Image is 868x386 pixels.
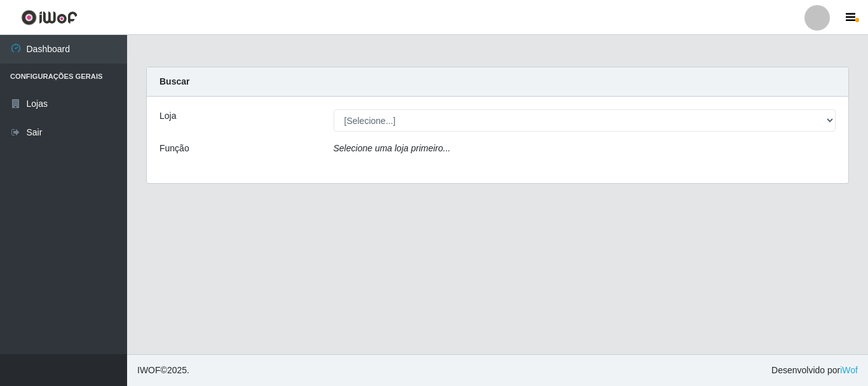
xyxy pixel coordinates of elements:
a: iWof [840,365,858,375]
label: Loja [159,109,176,123]
i: Selecione uma loja primeiro... [334,143,451,153]
span: Desenvolvido por [771,364,858,377]
span: © 2025 . [137,364,189,377]
label: Função [159,142,189,155]
strong: Buscar [159,76,189,86]
img: CoreUI Logo [21,10,78,25]
span: IWOF [137,365,161,375]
